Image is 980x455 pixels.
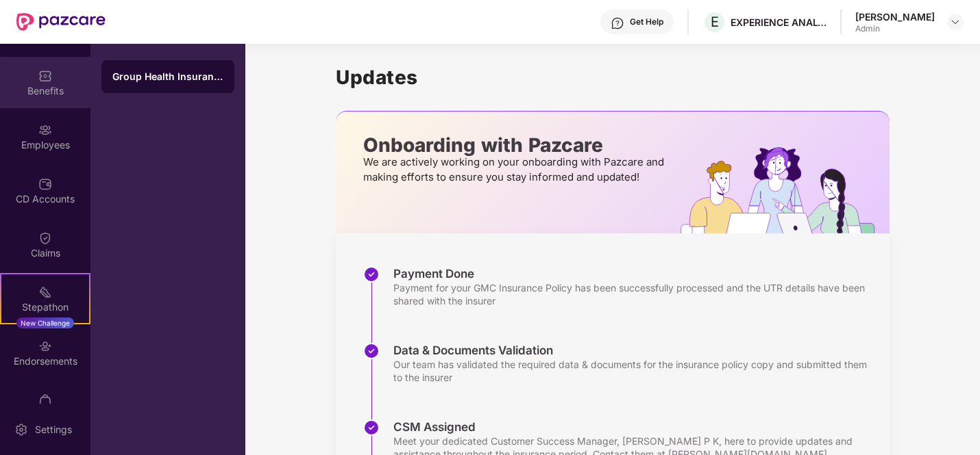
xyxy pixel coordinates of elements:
[16,317,74,328] div: New Challenge
[38,69,52,83] img: svg+xml;base64,PHN2ZyBpZD0iQmVuZWZpdHMiIHhtbG5zPSJodHRwOi8vd3d3LnczLm9yZy8yMDAwL3N2ZyIgd2lkdGg9Ij...
[363,266,380,283] img: svg+xml;base64,PHN2ZyBpZD0iU3RlcC1Eb25lLTMyeDMyIiB4bWxucz0iaHR0cDovL3d3dy53My5vcmcvMjAwMC9zdmciIH...
[611,16,624,30] img: svg+xml;base64,PHN2ZyBpZD0iSGVscC0zMngzMiIgeG1sbnM9Imh0dHA6Ly93d3cudzMub3JnLzIwMDAvc3ZnIiB3aWR0aD...
[38,285,52,299] img: svg+xml;base64,PHN2ZyB4bWxucz0iaHR0cDovL3d3dy53My5vcmcvMjAwMC9zdmciIHdpZHRoPSIyMSIgaGVpZ2h0PSIyMC...
[681,147,890,233] img: hrOnboarding
[363,139,668,151] p: Onboarding with Pazcare
[855,10,935,23] div: [PERSON_NAME]
[38,231,52,245] img: svg+xml;base64,PHN2ZyBpZD0iQ2xhaW0iIHhtbG5zPSJodHRwOi8vd3d3LnczLm9yZy8yMDAwL3N2ZyIgd2lkdGg9IjIwIi...
[731,16,826,29] div: EXPERIENCE ANALYTICS INDIA PVT LTD
[38,177,52,191] img: svg+xml;base64,PHN2ZyBpZD0iQ0RfQWNjb3VudHMiIGRhdGEtbmFtZT0iQ0QgQWNjb3VudHMiIHhtbG5zPSJodHRwOi8vd3...
[711,14,719,30] span: E
[393,266,876,281] div: Payment Done
[630,16,663,27] div: Get Help
[363,155,668,185] p: We are actively working on your onboarding with Pazcare and making efforts to ensure you stay inf...
[14,423,28,437] img: svg+xml;base64,PHN2ZyBpZD0iU2V0dGluZy0yMHgyMCIgeG1sbnM9Imh0dHA6Ly93d3cudzMub3JnLzIwMDAvc3ZnIiB3aW...
[393,281,876,307] div: Payment for your GMC Insurance Policy has been successfully processed and the UTR details have be...
[31,423,76,437] div: Settings
[1,300,89,314] div: Stepathon
[393,343,876,358] div: Data & Documents Validation
[16,13,106,31] img: New Pazcare Logo
[855,23,935,34] div: Admin
[112,70,223,83] div: Group Health Insurance
[38,393,52,407] img: svg+xml;base64,PHN2ZyBpZD0iTXlfT3JkZXJzIiBkYXRhLW5hbWU9Ik15IE9yZGVycyIgeG1sbnM9Imh0dHA6Ly93d3cudz...
[393,419,876,434] div: CSM Assigned
[38,339,52,353] img: svg+xml;base64,PHN2ZyBpZD0iRW5kb3JzZW1lbnRzIiB4bWxucz0iaHR0cDovL3d3dy53My5vcmcvMjAwMC9zdmciIHdpZH...
[38,123,52,137] img: svg+xml;base64,PHN2ZyBpZD0iRW1wbG95ZWVzIiB4bWxucz0iaHR0cDovL3d3dy53My5vcmcvMjAwMC9zdmciIHdpZHRoPS...
[950,16,961,27] img: svg+xml;base64,PHN2ZyBpZD0iRHJvcGRvd24tMzJ4MzIiIHhtbG5zPSJodHRwOi8vd3d3LnczLm9yZy8yMDAwL3N2ZyIgd2...
[336,66,890,89] h1: Updates
[363,419,380,436] img: svg+xml;base64,PHN2ZyBpZD0iU3RlcC1Eb25lLTMyeDMyIiB4bWxucz0iaHR0cDovL3d3dy53My5vcmcvMjAwMC9zdmciIH...
[393,358,876,384] div: Our team has validated the required data & documents for the insurance policy copy and submitted ...
[363,343,380,359] img: svg+xml;base64,PHN2ZyBpZD0iU3RlcC1Eb25lLTMyeDMyIiB4bWxucz0iaHR0cDovL3d3dy53My5vcmcvMjAwMC9zdmciIH...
